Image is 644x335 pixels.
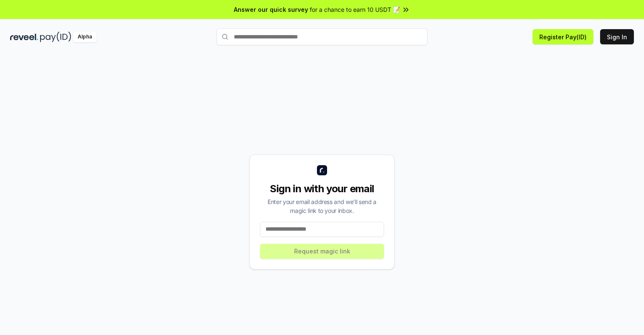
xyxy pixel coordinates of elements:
img: logo_small [317,165,327,175]
div: Enter your email address and we’ll send a magic link to your inbox. [260,197,384,215]
span: Answer our quick survey [234,5,308,14]
div: Sign in with your email [260,182,384,196]
button: Register Pay(ID) [533,29,593,44]
span: for a chance to earn 10 USDT 📝 [310,5,400,14]
button: Sign In [600,29,634,44]
img: pay_id [40,32,71,42]
img: reveel_dark [10,32,38,42]
div: Alpha [73,32,97,42]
